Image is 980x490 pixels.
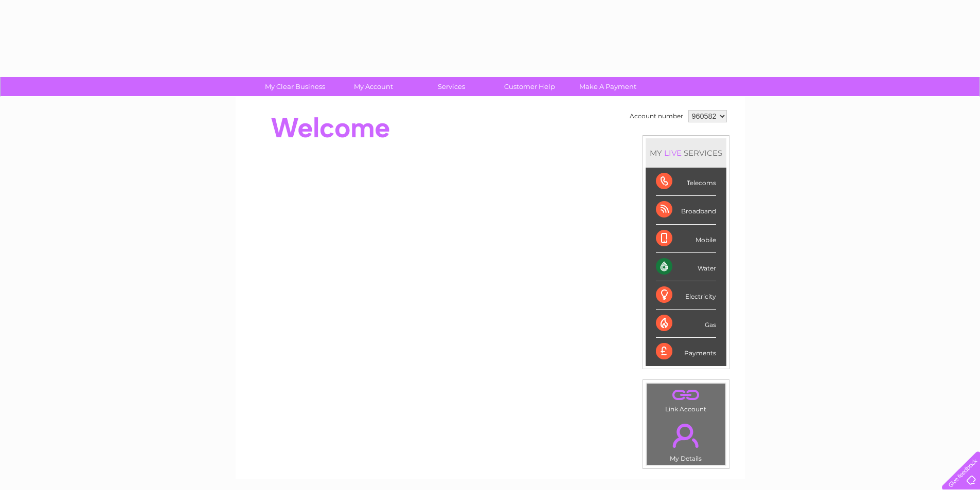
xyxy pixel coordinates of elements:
div: Water [656,253,716,281]
a: Customer Help [487,77,572,96]
td: Account number [627,107,686,125]
div: LIVE [662,148,684,158]
a: . [649,418,723,453]
div: Telecoms [656,168,716,196]
div: Gas [656,310,716,338]
div: Broadband [656,196,716,224]
a: . [649,386,723,404]
a: My Account [331,77,416,96]
div: Electricity [656,281,716,310]
td: Link Account [646,383,726,415]
a: Services [409,77,494,96]
a: Make A Payment [565,77,650,96]
div: Mobile [656,225,716,253]
a: My Clear Business [253,77,337,96]
td: My Details [646,415,726,465]
div: Payments [656,338,716,366]
div: MY SERVICES [646,138,726,168]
